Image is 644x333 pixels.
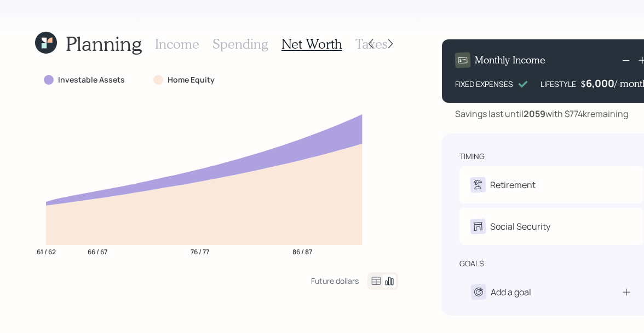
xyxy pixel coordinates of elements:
[212,36,268,52] h3: Spending
[311,276,359,286] div: Future dollars
[524,108,545,120] b: 2059
[540,78,576,90] div: LIFESTYLE
[586,77,614,90] div: 6,000
[191,247,209,256] tspan: 76 / 77
[455,78,513,90] div: FIXED EXPENSES
[459,151,485,162] div: timing
[490,220,550,233] div: Social Security
[281,36,342,52] h3: Net Worth
[88,247,107,256] tspan: 66 / 67
[580,78,586,90] h4: $
[66,32,142,55] h1: Planning
[37,247,56,256] tspan: 61 / 62
[355,36,387,52] h3: Taxes
[459,258,484,269] div: goals
[455,107,628,120] div: Savings last until with $774k remaining
[490,178,536,191] div: Retirement
[58,74,125,85] label: Investable Assets
[168,74,215,85] label: Home Equity
[155,36,199,52] h3: Income
[475,54,545,66] h4: Monthly Income
[292,247,312,256] tspan: 86 / 87
[491,285,531,299] div: Add a goal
